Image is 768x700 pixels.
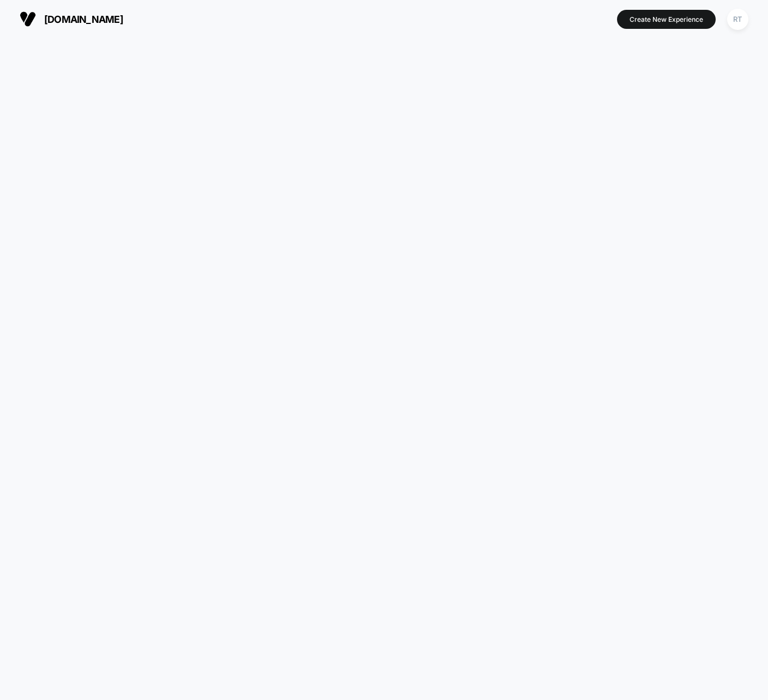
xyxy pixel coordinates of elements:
[44,14,123,25] span: [DOMAIN_NAME]
[16,10,126,28] button: [DOMAIN_NAME]
[724,8,752,31] button: RT
[20,11,36,27] img: Visually logo
[617,10,716,29] button: Create New Experience
[727,9,748,30] div: RT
